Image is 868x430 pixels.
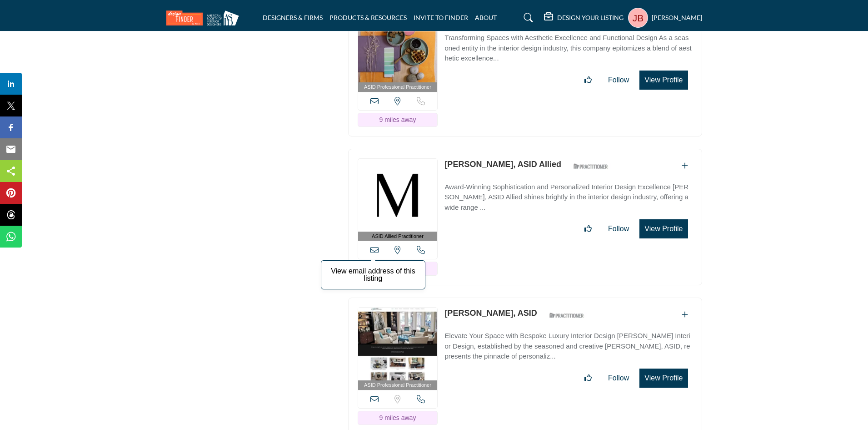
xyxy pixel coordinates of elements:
[579,71,598,89] button: Like listing
[444,158,561,171] p: Margaret Skinner, ASID Allied
[639,71,688,90] button: View Profile
[379,414,416,421] span: 9 miles away
[579,220,598,238] button: Like listing
[358,10,438,82] img: Cynthia Hubbard
[379,116,416,123] span: 9 miles away
[166,10,244,25] img: Site Logo
[682,162,688,170] a: Add To List
[263,14,323,21] a: DESIGNERS & FIRMS
[329,14,407,21] a: PRODUCTS & RESOURCES
[358,308,438,380] img: Michael Foran, ASID
[652,13,702,22] h5: [PERSON_NAME]
[628,8,648,28] button: Show hide supplier dropdown
[570,161,611,172] img: ASID Qualified Practitioners Badge Icon
[364,83,431,91] span: ASID Professional Practitioner
[444,331,692,362] p: Elevate Your Space with Bespoke Luxury Interior Design [PERSON_NAME] Interior Design, established...
[444,177,692,213] a: Award-Winning Sophistication and Personalized Interior Design Excellence [PERSON_NAME], ASID Alli...
[326,268,420,282] p: View email address of this listing
[414,14,468,21] a: INVITE TO FINDER
[639,369,688,388] button: View Profile
[358,10,438,92] a: ASID Professional Practitioner
[358,159,438,241] a: ASID Allied Practitioner
[444,309,537,318] a: [PERSON_NAME], ASID
[639,219,688,238] button: View Profile
[682,311,688,319] a: Add To List
[602,369,635,387] button: Follow
[444,325,692,362] a: Elevate Your Space with Bespoke Luxury Interior Design [PERSON_NAME] Interior Design, established...
[579,369,598,387] button: Like listing
[602,220,635,238] button: Follow
[444,182,692,213] p: Award-Winning Sophistication and Personalized Interior Design Excellence [PERSON_NAME], ASID Alli...
[515,10,539,25] a: Search
[544,12,624,23] div: DESIGN YOUR LISTING
[557,14,624,22] h5: DESIGN YOUR LISTING
[444,160,561,169] a: [PERSON_NAME], ASID Allied
[444,307,537,319] p: Michael Foran, ASID
[444,27,692,64] a: Transforming Spaces with Aesthetic Excellence and Functional Design As a seasoned entity in the i...
[358,159,438,232] img: Margaret Skinner, ASID Allied
[372,233,424,240] span: ASID Allied Practitioner
[364,381,431,389] span: ASID Professional Practitioner
[444,33,692,64] p: Transforming Spaces with Aesthetic Excellence and Functional Design As a seasoned entity in the i...
[602,71,635,89] button: Follow
[546,309,587,321] img: ASID Qualified Practitioners Badge Icon
[475,14,497,21] a: ABOUT
[358,308,438,390] a: ASID Professional Practitioner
